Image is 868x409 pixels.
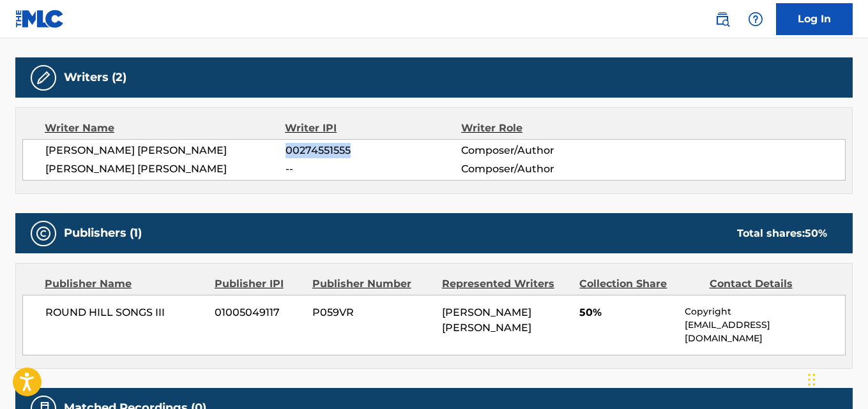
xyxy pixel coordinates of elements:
img: Publishers [36,226,51,241]
a: Log In [776,3,853,35]
span: 50 % [805,227,827,239]
img: MLC Logo [15,10,65,28]
div: Writer IPI [285,121,461,136]
div: Contact Details [710,276,830,292]
img: search [715,11,730,27]
div: Collection Share [579,276,699,292]
div: Total shares: [737,226,827,241]
iframe: Chat Widget [804,348,868,409]
h5: Writers (2) [64,70,126,85]
p: Copyright [685,305,845,318]
div: Represented Writers [442,276,570,292]
div: Help [743,6,768,32]
span: 00274551555 [286,143,461,158]
span: Composer/Author [461,143,621,158]
div: Writer Name [45,121,285,136]
a: Public Search [710,6,735,32]
span: [PERSON_NAME] [PERSON_NAME] [442,306,531,334]
div: Publisher Number [312,276,432,292]
span: Composer/Author [461,161,621,177]
span: -- [286,161,461,177]
span: 01005049117 [215,305,303,320]
span: ROUND HILL SONGS III [45,305,205,320]
span: P059VR [312,305,432,320]
div: Drag [808,361,816,399]
img: help [748,11,763,27]
h5: Publishers (1) [64,226,142,241]
img: Writers [36,70,51,86]
div: Writer Role [461,121,621,136]
div: Publisher IPI [215,276,303,292]
p: [EMAIL_ADDRESS][DOMAIN_NAME] [685,318,845,345]
div: Publisher Name [45,276,205,292]
span: [PERSON_NAME] [PERSON_NAME] [45,161,286,177]
span: 50% [579,305,675,320]
span: [PERSON_NAME] [PERSON_NAME] [45,143,286,158]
